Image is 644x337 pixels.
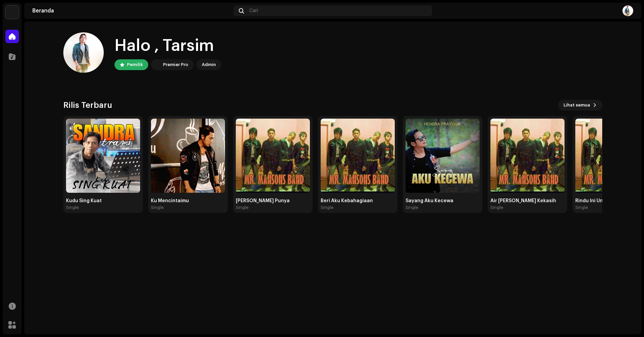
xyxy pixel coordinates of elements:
span: Cari [249,8,258,13]
div: Pemilik [127,61,143,69]
div: Single [406,205,418,210]
h3: Rilis Terbaru [63,100,112,111]
span: Lihat semua [563,98,590,112]
div: Single [575,205,588,210]
img: 64f15ab7-a28a-4bb5-a164-82594ec98160 [5,5,19,19]
img: 3d5dcad5-80cb-47b5-9e43-de3f11a6d661 [236,119,310,193]
img: 1385d594-3b8c-4f56-97c0-fbda3ed55e76 [406,119,480,193]
img: ebd72562-9478-4620-8134-e843fcf5de52 [63,32,104,73]
div: Ku Mencintaimu [151,198,225,204]
div: Single [236,205,249,210]
div: Admin [202,61,216,69]
div: Beranda [32,8,231,13]
div: Sayang Aku Kecewa [406,198,480,204]
img: 64f15ab7-a28a-4bb5-a164-82594ec98160 [152,61,160,69]
div: Halo , Tarsim [115,35,221,57]
div: Beri Aku Kebahagiaan [321,198,395,204]
button: Lihat semua [558,100,602,111]
img: e2afab94-fa85-42f8-a75e-83a543b9f60c [321,119,395,193]
div: Air [PERSON_NAME] Kekasih [490,198,565,204]
div: Single [321,205,333,210]
div: Single [490,205,503,210]
div: [PERSON_NAME] Punya [236,198,310,204]
div: Premier Pro [163,61,188,69]
img: c15c8256-5c59-4bf4-b78d-73ac723caba4 [151,119,225,193]
img: 7993ab33-5899-4ebf-8640-0cb2b4a9f6ea [490,119,565,193]
div: Kudu Sing Kuat [66,198,140,204]
div: Single [66,205,79,210]
img: 39010780-9210-407f-8929-acb4847bde8d [66,119,140,193]
div: Single [151,205,164,210]
img: ebd72562-9478-4620-8134-e843fcf5de52 [622,5,633,16]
